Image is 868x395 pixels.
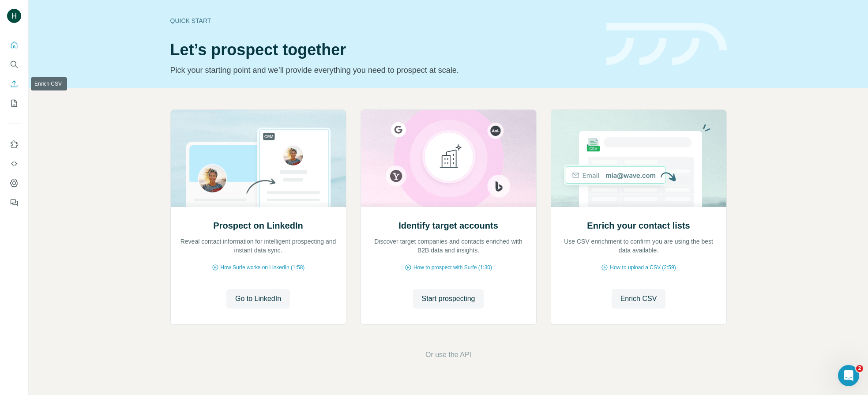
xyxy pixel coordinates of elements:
[7,56,21,72] button: Search
[7,175,21,191] button: Dashboard
[856,365,863,372] span: 2
[221,263,305,271] span: How Surfe works on LinkedIn (1:58)
[235,293,281,304] span: Go to LinkedIn
[606,23,727,66] img: banner
[413,289,484,308] button: Start prospecting
[610,263,676,271] span: How to upload a CSV (2:59)
[7,195,21,211] button: Feedback
[838,365,859,386] iframe: Intercom live chat
[551,110,727,207] img: Enrich your contact lists
[170,41,596,59] h1: Let’s prospect together
[587,219,690,232] h2: Enrich your contact lists
[170,110,346,207] img: Prospect on LinkedIn
[7,136,21,152] button: Use Surfe on LinkedIn
[213,219,303,232] h2: Prospect on LinkedIn
[7,95,21,111] button: My lists
[612,289,666,308] button: Enrich CSV
[226,289,290,308] button: Go to LinkedIn
[398,219,498,232] h2: Identify target accounts
[7,37,21,53] button: Quick start
[620,293,657,304] span: Enrich CSV
[425,350,471,360] button: Or use the API
[560,237,718,255] p: Use CSV enrichment to confirm you are using the best data available.
[170,64,596,76] p: Pick your starting point and we’ll provide everything you need to prospect at scale.
[7,156,21,172] button: Use Surfe API
[7,9,21,23] img: Avatar
[7,76,21,92] button: Enrich CSV
[422,293,475,304] span: Start prospecting
[370,237,527,255] p: Discover target companies and contacts enriched with B2B data and insights.
[361,110,537,207] img: Identify target accounts
[180,237,337,255] p: Reveal contact information for intelligent prospecting and instant data sync.
[170,16,596,25] div: Quick start
[413,263,492,271] span: How to prospect with Surfe (1:30)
